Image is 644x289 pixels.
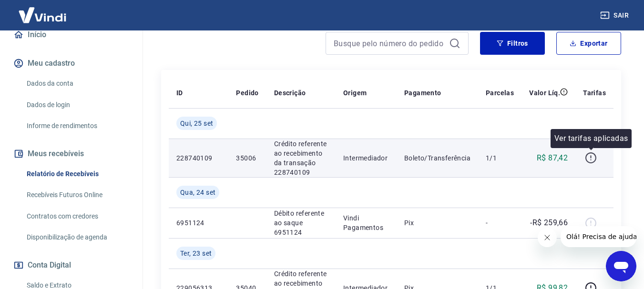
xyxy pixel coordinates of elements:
[11,53,131,74] button: Meu cadastro
[486,153,514,163] p: 1/1
[180,119,213,128] span: Qui, 25 set
[529,88,560,98] p: Valor Líq.
[598,7,633,24] button: Sair
[180,249,212,258] span: Ter, 23 set
[11,143,131,164] button: Meus recebíveis
[404,218,470,228] p: Pix
[537,152,568,164] p: R$ 87,42
[176,88,183,98] p: ID
[23,228,131,247] a: Disponibilização de agenda
[343,88,367,98] p: Origem
[404,88,441,98] p: Pagamento
[554,133,628,144] p: Ver tarifas aplicadas
[23,74,131,93] a: Dados da conta
[561,226,636,247] iframe: Mensagem da empresa
[176,218,221,228] p: 6951124
[274,139,328,177] p: Crédito referente ao recebimento da transação 228740109
[334,36,445,50] input: Busque pelo número do pedido
[343,213,389,232] p: Vindi Pagamentos
[486,218,514,228] p: -
[236,153,258,163] p: 35006
[11,24,131,45] a: Início
[556,32,621,55] button: Exportar
[274,209,328,237] p: Débito referente ao saque 6951124
[23,95,131,115] a: Dados de login
[538,228,557,247] iframe: Fechar mensagem
[23,207,131,226] a: Contratos com credores
[530,217,568,229] p: -R$ 259,66
[180,188,215,197] span: Qua, 24 set
[606,251,636,281] iframe: Botão para abrir a janela de mensagens
[236,88,258,98] p: Pedido
[274,88,306,98] p: Descrição
[23,164,131,184] a: Relatório de Recebíveis
[11,0,73,30] img: Vindi
[404,153,470,163] p: Boleto/Transferência
[176,153,221,163] p: 228740109
[23,116,131,136] a: Informe de rendimentos
[583,88,606,98] p: Tarifas
[480,32,545,55] button: Filtros
[11,255,131,276] button: Conta Digital
[486,88,514,98] p: Parcelas
[23,185,131,205] a: Recebíveis Futuros Online
[6,7,80,14] span: Olá! Precisa de ajuda?
[343,153,389,163] p: Intermediador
